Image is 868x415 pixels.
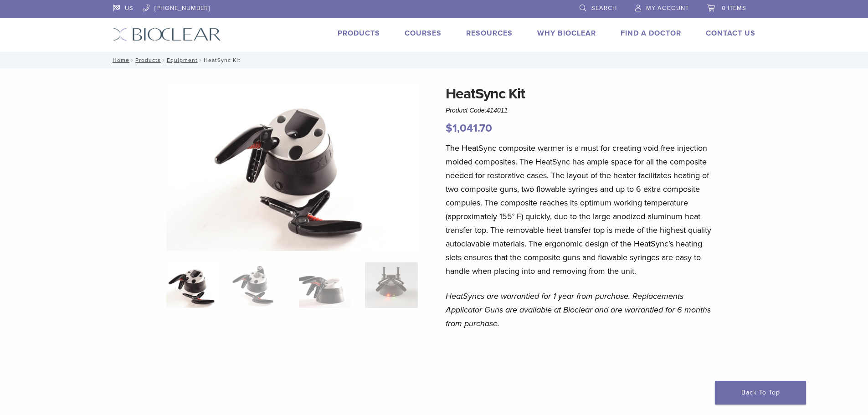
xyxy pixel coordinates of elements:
em: HeatSyncs are warrantied for 1 year from purchase. Replacements Applicator Guns are available at ... [446,291,711,328]
span: Product Code: [446,107,508,114]
img: HeatSync Kit-4 [166,83,418,251]
img: HeatSync Kit - Image 3 [299,262,351,308]
img: HeatSync Kit - Image 2 [232,262,285,308]
span: 414011 [487,107,508,114]
span: Search [591,5,617,12]
span: / [129,58,135,62]
a: Products [135,57,161,63]
img: HeatSync Kit - Image 4 [365,262,417,308]
a: Find A Doctor [621,29,681,38]
a: Why Bioclear [537,29,596,38]
span: $ [446,122,452,135]
a: Resources [466,29,513,38]
p: The HeatSync composite warmer is a must for creating void free injection molded composites. The H... [446,141,714,278]
h1: HeatSync Kit [446,83,714,105]
span: / [198,58,204,62]
span: / [161,58,167,62]
a: Home [110,57,129,63]
a: Equipment [167,57,198,63]
span: 0 items [722,5,746,12]
a: Products [338,29,380,38]
img: HeatSync-Kit-4-324x324.jpg [166,262,219,308]
a: Courses [405,29,442,38]
a: Contact Us [706,29,755,38]
a: Back To Top [715,381,806,405]
img: Bioclear [113,28,221,41]
span: My Account [646,5,689,12]
nav: HeatSync Kit [106,52,762,68]
bdi: 1,041.70 [446,122,492,135]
